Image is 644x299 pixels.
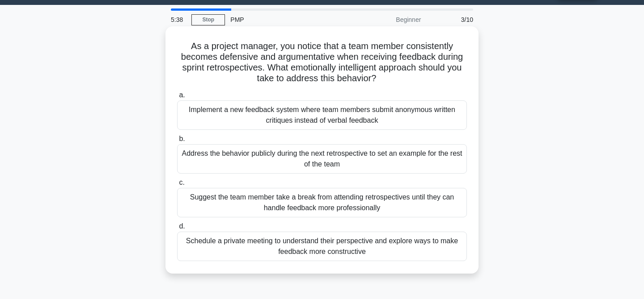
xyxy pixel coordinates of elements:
[165,11,191,29] div: 5:38
[225,11,348,29] div: PMP
[179,135,185,142] span: b.
[179,91,185,99] span: a.
[179,222,185,230] span: d.
[177,188,467,217] div: Suggest the team member take a break from attending retrospectives until they can handle feedback...
[177,232,467,261] div: Schedule a private meeting to understand their perspective and explore ways to make feedback more...
[177,100,467,130] div: Implement a new feedback system where team members submit anonymous written critiques instead of ...
[177,144,467,174] div: Address the behavior publicly during the next retrospective to set an example for the rest of the...
[348,11,426,29] div: Beginner
[176,41,468,84] h5: As a project manager, you notice that a team member consistently becomes defensive and argumentat...
[426,11,479,29] div: 3/10
[179,179,184,186] span: c.
[191,14,225,25] a: Stop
